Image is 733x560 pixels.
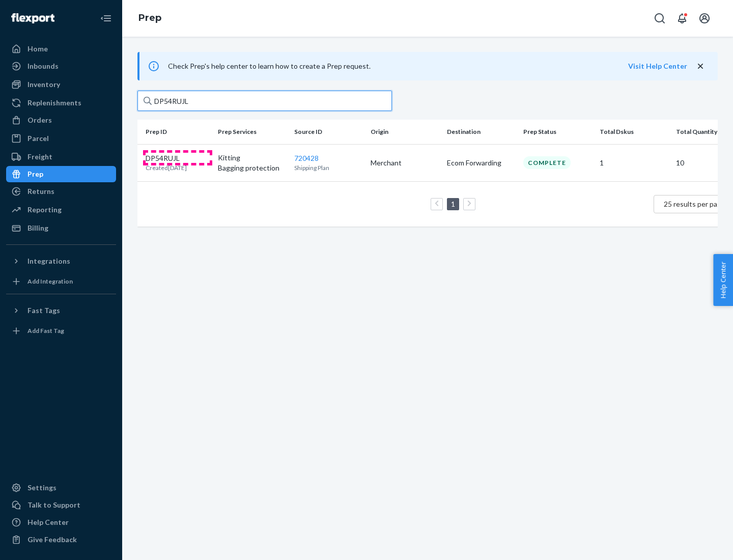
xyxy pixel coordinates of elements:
div: Returns [27,186,54,197]
a: Prep [138,12,161,23]
div: Freight [27,152,52,162]
div: Parcel [27,133,49,144]
div: Billing [27,223,48,233]
p: Kitting [218,153,286,163]
th: Source ID [290,120,366,144]
img: Flexport logo [11,13,54,23]
span: 25 results per page [664,200,725,208]
p: Created [DATE] [146,163,187,172]
a: Page 1 is your current page [449,200,457,208]
a: Help Center [6,514,116,530]
a: Returns [6,183,116,200]
button: Open account menu [694,8,715,29]
button: Help Center [713,254,733,306]
button: Open notifications [672,8,692,29]
th: Prep Status [519,120,596,144]
a: Settings [6,480,116,496]
span: Check Prep's help center to learn how to create a Prep request. [168,62,371,70]
a: Freight [6,149,116,165]
p: Ecom Forwarding [447,158,515,168]
div: Prep [27,169,43,179]
th: Total Dskus [596,120,672,144]
button: Give Feedback [6,531,116,548]
a: Orders [6,112,116,128]
th: Origin [366,120,443,144]
button: Visit Help Center [628,61,687,71]
ol: breadcrumbs [130,4,170,33]
a: Add Fast Tag [6,323,116,339]
p: Bagging protection [218,163,286,173]
button: Integrations [6,253,116,269]
button: Close Navigation [96,8,116,29]
div: Add Integration [27,277,73,286]
a: Prep [6,166,116,182]
button: close [695,61,706,72]
div: Reporting [27,205,62,215]
a: Replenishments [6,95,116,111]
a: Reporting [6,202,116,218]
a: Home [6,41,116,57]
div: Give Feedback [27,535,77,545]
a: Parcel [6,130,116,147]
p: Shipping Plan [294,163,362,172]
th: Prep Services [214,120,290,144]
a: Inventory [6,76,116,93]
a: Talk to Support [6,497,116,513]
p: 1 [600,158,668,168]
div: Help Center [27,517,69,527]
a: Add Integration [6,273,116,290]
div: Inbounds [27,61,59,71]
div: Complete [523,156,571,169]
button: Fast Tags [6,302,116,319]
div: Settings [27,483,57,493]
th: Destination [443,120,519,144]
div: Fast Tags [27,305,60,316]
div: Replenishments [27,98,81,108]
input: Search prep jobs [137,91,392,111]
div: Talk to Support [27,500,80,510]
div: Add Fast Tag [27,326,64,335]
button: Open Search Box [650,8,670,29]
th: Prep ID [137,120,214,144]
p: DP54RUJL [146,153,187,163]
div: Integrations [27,256,70,266]
div: Orders [27,115,52,125]
div: Inventory [27,79,60,90]
a: Inbounds [6,58,116,74]
a: 720428 [294,154,319,162]
a: Billing [6,220,116,236]
p: Merchant [371,158,439,168]
div: Home [27,44,48,54]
